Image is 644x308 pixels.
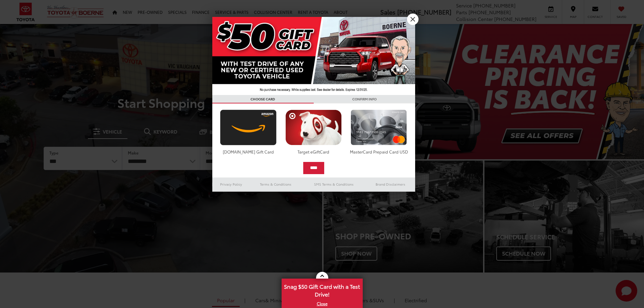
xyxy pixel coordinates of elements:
span: Snag $50 Gift Card with a Test Drive! [282,279,362,300]
div: MasterCard Prepaid Card USD [349,149,409,155]
div: [DOMAIN_NAME] Gift Card [218,149,278,155]
a: Brand Disclaimers [366,180,415,188]
h3: CHOOSE CARD [212,95,314,103]
a: Privacy Policy [212,180,250,188]
a: Terms & Conditions [250,180,302,188]
img: amazoncard.png [218,110,278,145]
img: 42635_top_851395.jpg [212,17,415,95]
img: targetcard.png [284,110,343,145]
div: Target eGiftCard [284,149,343,155]
img: mastercard.png [349,110,409,145]
h3: CONFIRM INFO [314,95,415,103]
a: SMS Terms & Conditions [302,180,366,188]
